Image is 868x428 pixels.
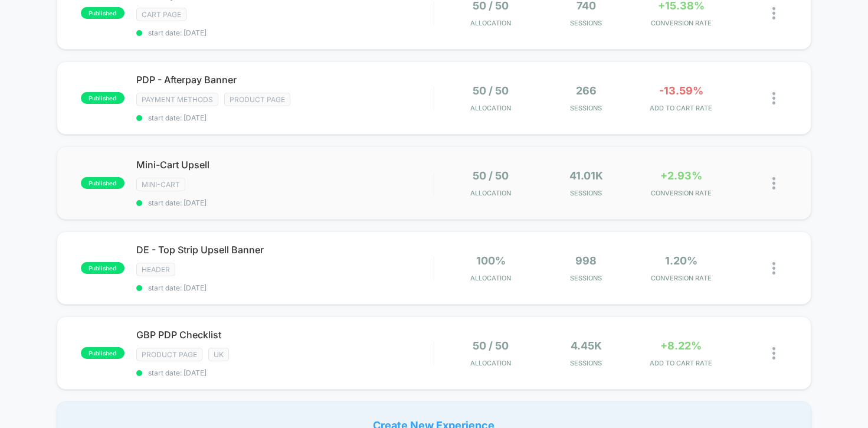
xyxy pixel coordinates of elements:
[470,189,511,197] span: Allocation
[541,19,630,27] span: Sessions
[207,110,235,139] button: Play, NEW DEMO 2025-VEED.mp4
[136,348,202,361] span: Product Page
[575,254,597,267] span: 998
[136,28,434,37] span: start date: [DATE]
[637,19,726,27] span: CONVERSION RATE
[136,244,434,256] span: DE - Top Strip Upsell Banner
[541,104,630,112] span: Sessions
[541,189,630,197] span: Sessions
[81,177,125,189] span: published
[476,254,506,267] span: 100%
[473,339,509,352] span: 50 / 50
[136,198,434,207] span: start date: [DATE]
[772,262,775,275] img: close
[358,228,393,240] input: Volume
[665,254,697,267] span: 1.20%
[81,92,125,104] span: published
[473,169,509,182] span: 50 / 50
[772,92,775,104] img: close
[470,19,511,27] span: Allocation
[637,359,726,367] span: ADD TO CART RATE
[136,159,434,171] span: Mini-Cart Upsell
[224,93,290,106] span: Product Page
[136,368,434,377] span: start date: [DATE]
[470,359,511,367] span: Allocation
[772,177,775,190] img: close
[9,208,436,220] input: Seek
[136,113,434,122] span: start date: [DATE]
[136,93,218,106] span: payment methods
[136,283,434,292] span: start date: [DATE]
[637,189,726,197] span: CONVERSION RATE
[136,8,186,21] span: CART PAGE
[571,339,602,352] span: 4.45k
[81,7,125,19] span: published
[136,263,175,276] span: HEADER
[470,104,511,112] span: Allocation
[541,359,630,367] span: Sessions
[307,227,335,240] div: Current time
[637,104,726,112] span: ADD TO CART RATE
[208,348,229,361] span: UK
[136,178,185,191] span: MINI-CART
[473,84,509,97] span: 50 / 50
[772,7,775,19] img: close
[659,84,703,97] span: -13.59%
[6,224,25,243] button: Play, NEW DEMO 2025-VEED.mp4
[136,74,434,86] span: PDP - Afterpay Banner
[136,329,434,341] span: GBP PDP Checklist
[569,169,603,182] span: 41.01k
[660,339,702,352] span: +8.22%
[81,262,125,274] span: published
[541,274,630,282] span: Sessions
[637,274,726,282] span: CONVERSION RATE
[81,347,125,359] span: published
[470,274,511,282] span: Allocation
[576,84,597,97] span: 266
[772,347,775,360] img: close
[660,169,702,182] span: +2.93%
